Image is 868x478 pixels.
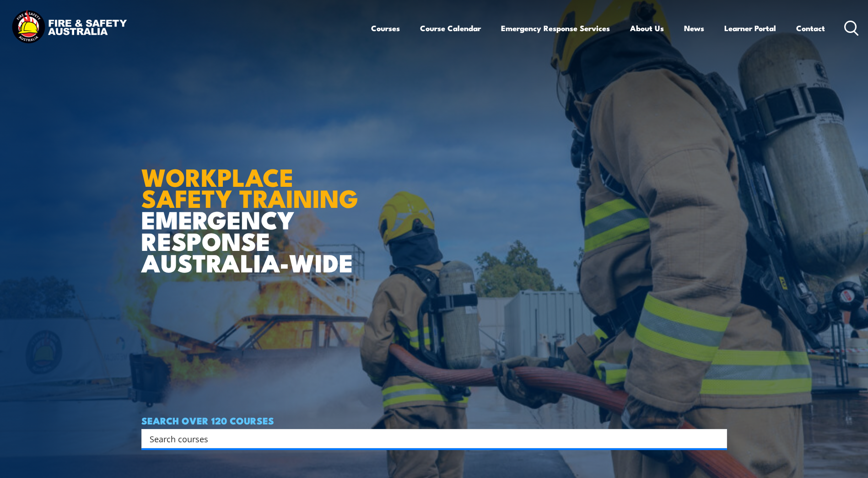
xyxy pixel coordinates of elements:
[141,415,727,425] h4: SEARCH OVER 120 COURSES
[150,432,707,445] input: Search input
[630,16,664,40] a: About Us
[420,16,481,40] a: Course Calendar
[711,432,724,445] button: Search magnifier button
[796,16,825,40] a: Contact
[141,143,365,273] h1: EMERGENCY RESPONSE AUSTRALIA-WIDE
[151,432,709,445] form: Search form
[501,16,610,40] a: Emergency Response Services
[371,16,400,40] a: Courses
[684,16,704,40] a: News
[141,157,358,217] strong: WORKPLACE SAFETY TRAINING
[724,16,776,40] a: Learner Portal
